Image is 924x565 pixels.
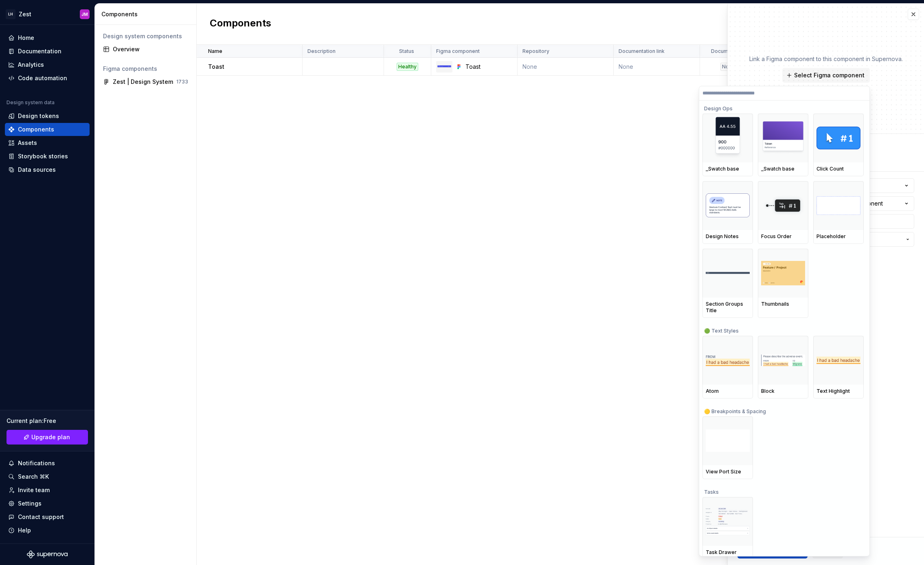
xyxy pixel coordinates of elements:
[5,58,90,71] a: Analytics
[18,34,34,42] div: Home
[208,48,222,55] p: Name
[702,403,864,416] div: 🟡 Breakpoints & Spacing
[7,417,88,425] div: Current plan : Free
[18,166,56,174] div: Data sources
[2,5,93,23] button: LHZestJM
[761,388,805,394] div: Block
[81,11,88,18] div: JM
[210,17,271,31] h2: Components
[619,48,665,55] p: Documentation link
[711,48,742,55] p: Documented
[5,136,90,149] a: Assets
[706,469,750,475] div: View Port Size
[397,63,418,71] div: Healthy
[5,109,90,123] a: Design tokens
[18,152,68,160] div: Storybook stories
[18,526,31,534] div: Help
[761,233,805,240] div: Focus Order
[18,499,42,508] div: Settings
[761,301,805,307] div: Thumbnails
[816,166,860,172] div: Click Count
[18,513,64,521] div: Contact support
[18,47,61,55] div: Documentation
[18,486,50,494] div: Invite team
[5,484,90,497] a: Invite team
[7,430,88,445] button: Upgrade plan
[5,470,90,483] button: Search ⌘K
[18,139,37,147] div: Assets
[103,32,188,40] div: Design system components
[522,48,549,55] p: Repository
[19,10,31,18] div: Zest
[113,45,188,53] div: Overview
[702,484,864,497] div: Tasks
[18,112,59,120] div: Design tokens
[761,166,805,172] div: _Swatch base
[103,65,188,73] div: Figma components
[706,233,750,240] div: Design Notes
[5,72,90,85] a: Code automation
[5,524,90,537] button: Help
[436,48,480,55] p: Figma component
[307,48,336,55] p: Description
[706,549,750,562] div: Task Drawer content
[5,497,90,510] a: Settings
[113,78,173,86] div: Zest | Design System
[816,233,860,240] div: Placeholder
[101,10,193,18] div: Components
[706,166,750,172] div: _Swatch base
[782,68,870,83] button: Select Figma component
[18,74,67,82] div: Code automation
[5,457,90,470] button: Notifications
[749,55,903,63] p: Link a Figma component to this component in Supernova.
[702,323,864,336] div: 🟢 Text Styles
[208,63,224,71] p: Toast
[706,388,750,394] div: Atom
[27,550,68,558] svg: Supernova Logo
[399,48,414,55] p: Status
[465,63,512,71] div: Toast
[18,459,55,467] div: Notifications
[18,473,49,481] div: Search ⌘K
[5,123,90,136] a: Components
[720,63,731,71] div: No
[5,31,90,44] a: Home
[6,9,15,19] div: LH
[518,58,614,76] td: None
[702,101,864,114] div: Design Ops
[31,433,70,441] span: Upgrade plan
[100,43,191,56] a: Overview
[18,125,54,134] div: Components
[5,150,90,163] a: Storybook stories
[614,58,700,76] td: None
[5,45,90,58] a: Documentation
[437,65,452,68] img: Toast
[816,388,860,394] div: Text Highlight
[7,99,55,106] div: Design system data
[706,301,750,314] div: Section Groups Title
[5,510,90,523] button: Contact support
[18,61,44,69] div: Analytics
[5,163,90,176] a: Data sources
[100,75,191,88] a: Zest | Design System1733
[176,79,188,85] div: 1733
[794,71,865,79] span: Select Figma component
